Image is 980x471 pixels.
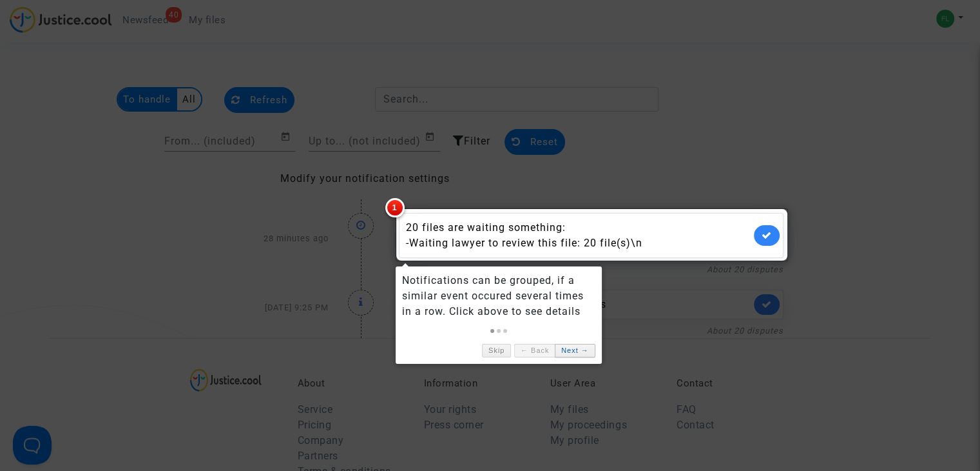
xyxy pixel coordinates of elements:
div: 20 files are waiting something: [406,220,751,251]
div: - Waiting lawyer to review this file: 20 file(s)\n [406,235,751,251]
a: Next → [555,344,595,357]
span: 1 [385,198,405,217]
a: ← Back [514,344,555,357]
a: Skip [482,344,511,357]
div: Notifications can be grouped, if a similar event occured several times in a row. Click above to s... [402,273,595,319]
